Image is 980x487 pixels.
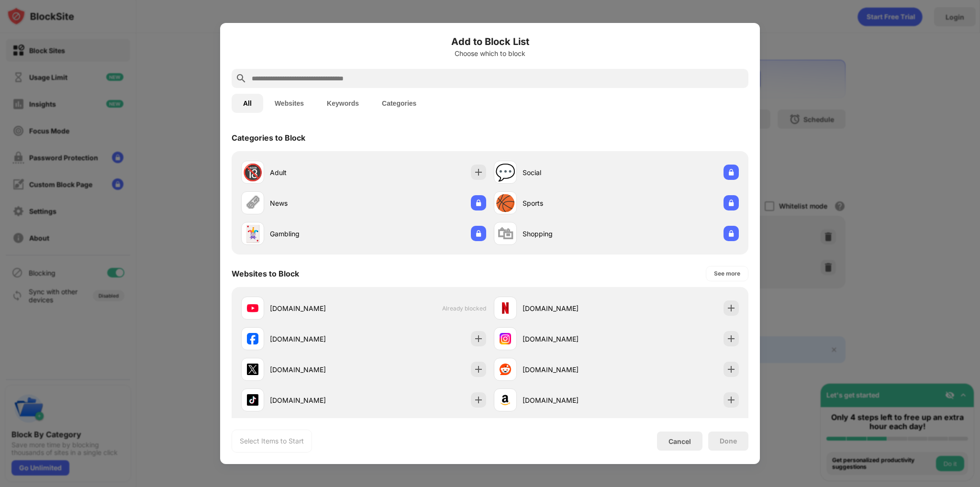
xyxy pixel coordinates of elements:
div: Sports [523,198,616,208]
img: favicons [247,394,258,406]
div: Choose which to block [232,50,748,57]
div: [DOMAIN_NAME] [270,365,364,375]
div: [DOMAIN_NAME] [270,395,364,405]
div: 🃏 [243,224,263,243]
img: favicons [500,394,511,406]
div: Categories to Block [232,133,305,143]
button: Websites [263,94,315,113]
div: [DOMAIN_NAME] [523,303,616,313]
button: Keywords [315,94,370,113]
span: Already blocked [442,305,486,312]
div: Select Items to Start [240,436,304,446]
div: Cancel [668,437,691,445]
img: favicons [247,364,258,375]
div: Adult [270,167,364,177]
div: 🔞 [243,163,263,182]
div: 🛍 [497,224,513,243]
div: [DOMAIN_NAME] [523,395,616,405]
div: Gambling [270,229,364,239]
div: Websites to Block [232,269,299,278]
img: search.svg [235,73,247,84]
div: 💬 [495,163,515,182]
button: All [232,94,263,113]
div: 🏀 [495,193,515,213]
img: favicons [247,333,258,344]
div: [DOMAIN_NAME] [523,334,616,344]
img: favicons [500,333,511,344]
div: [DOMAIN_NAME] [270,303,364,313]
div: Shopping [523,229,616,239]
button: Categories [370,94,428,113]
div: Done [720,437,737,445]
div: 🗞 [245,193,261,213]
div: Social [523,167,616,177]
img: favicons [500,302,511,314]
img: favicons [500,364,511,375]
div: [DOMAIN_NAME] [523,365,616,375]
div: [DOMAIN_NAME] [270,334,364,344]
div: News [270,198,364,208]
h6: Add to Block List [232,34,748,49]
img: favicons [247,302,258,314]
div: See more [714,269,740,278]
